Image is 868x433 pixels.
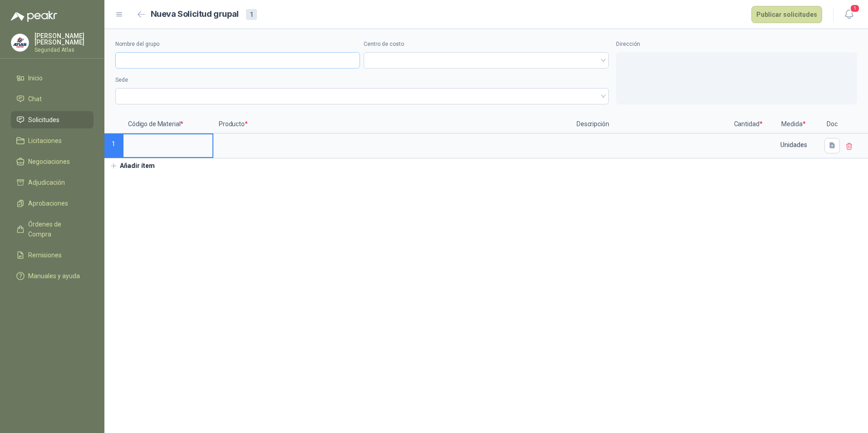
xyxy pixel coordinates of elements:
span: Órdenes de Compra [28,219,85,239]
button: Añadir ítem [104,158,160,174]
h2: Nueva Solicitud grupal [151,8,239,21]
span: Inicio [28,73,43,83]
p: Doc [821,115,843,133]
a: Chat [11,90,94,108]
span: 1 [850,4,860,13]
img: Logo peakr [11,11,57,22]
a: Adjudicación [11,174,94,191]
label: Dirección [616,40,857,49]
p: Producto [213,115,571,133]
p: Código de Material [123,115,213,133]
img: Company Logo [11,34,29,51]
p: Medida [766,115,821,133]
label: Nombre del grupo [115,40,360,49]
div: 1 [246,9,257,20]
a: Remisiones [11,246,94,264]
span: Negociaciones [28,157,70,167]
button: 1 [841,6,857,23]
label: Sede [115,76,609,84]
label: Centro de costo [364,40,608,49]
a: Licitaciones [11,132,94,149]
p: [PERSON_NAME] [PERSON_NAME] [35,33,94,45]
p: Seguridad Atlas [35,47,94,53]
span: Manuales y ayuda [28,271,80,281]
a: Negociaciones [11,153,94,170]
a: Inicio [11,69,94,87]
a: Solicitudes [11,111,94,128]
span: Licitaciones [28,136,62,146]
a: Manuales y ayuda [11,267,94,285]
span: Chat [28,94,42,104]
button: Publicar solicitudes [751,6,822,23]
span: Aprobaciones [28,198,68,208]
div: Unidades [767,134,820,155]
a: Órdenes de Compra [11,216,94,243]
span: Remisiones [28,250,62,260]
p: 1 [104,133,123,158]
p: Descripción [571,115,730,133]
p: Cantidad [730,115,766,133]
a: Aprobaciones [11,195,94,212]
span: Adjudicación [28,177,65,187]
span: Solicitudes [28,115,59,125]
